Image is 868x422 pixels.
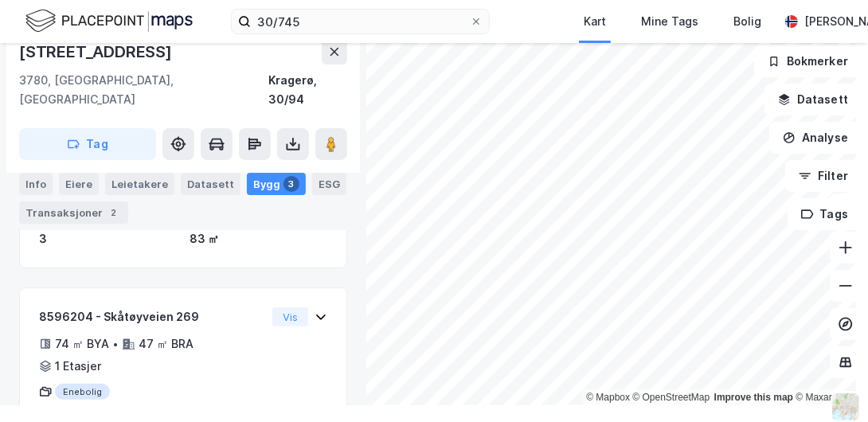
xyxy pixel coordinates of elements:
div: 1 Etasjer [55,357,101,376]
iframe: Chat Widget [788,346,868,422]
div: [STREET_ADDRESS] [19,39,175,64]
button: Bokmerker [754,45,862,77]
div: Bygg [247,173,306,195]
a: Mapbox [586,392,630,403]
div: Kart [584,12,606,31]
div: Datasett [181,173,240,195]
img: logo.f888ab2527a4732fd821a326f86c7f29.svg [25,7,193,35]
div: Kontrollprogram for chat [788,346,868,422]
div: 2 [106,205,122,221]
div: Kragerø, 30/94 [268,71,347,109]
button: Tag [19,128,156,160]
button: Filter [785,160,862,192]
a: Improve this map [714,392,793,403]
button: Analyse [769,122,862,154]
div: Transaksjoner [19,201,128,224]
div: Bolig [733,12,761,31]
div: • [112,338,119,350]
a: OpenStreetMap [633,392,710,403]
div: 83 ㎡ [190,229,327,248]
div: 3 [39,229,177,248]
div: Info [19,173,53,195]
button: Datasett [764,84,862,115]
div: Eiere [59,173,99,195]
div: Mine Tags [641,12,698,31]
div: Leietakere [105,173,174,195]
div: 8596204 - Skåtøyveien 269 [39,307,266,326]
div: 47 ㎡ BRA [139,334,194,354]
button: Vis [272,307,308,326]
div: 3 [283,176,299,192]
input: Søk på adresse, matrikkel, gårdeiere, leietakere eller personer [251,10,470,33]
div: 3780, [GEOGRAPHIC_DATA], [GEOGRAPHIC_DATA] [19,71,268,109]
div: 74 ㎡ BYA [55,334,109,354]
button: Tags [788,198,862,230]
div: ESG [312,173,346,195]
